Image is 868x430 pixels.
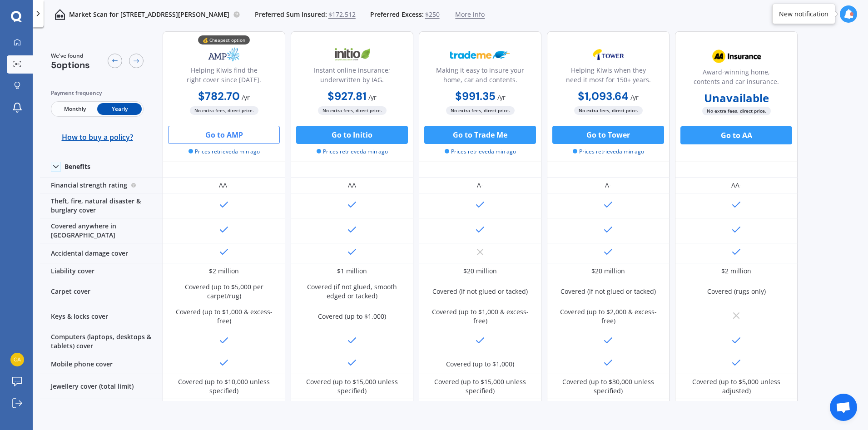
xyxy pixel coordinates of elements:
span: 5 options [51,59,90,71]
div: Helping Kiwis when they need it most for 150+ years. [555,65,662,88]
span: $172,512 [328,10,356,19]
div: Covered (up to $30,000 unless specified) [554,377,663,395]
div: A- [477,181,483,190]
button: Go to Tower [552,126,664,144]
div: Mobile phone cover [40,354,163,374]
span: $250 [425,10,440,19]
div: Covered (up to $1,000) [446,360,514,369]
div: Covered (if not glued or tacked) [560,287,656,296]
span: No extra fees, direct price. [190,106,258,115]
div: Covered (up to $10,000 unless specified) [169,377,278,395]
div: Payment frequency [51,89,144,98]
div: Covered anywhere in [GEOGRAPHIC_DATA] [40,218,163,243]
div: Accidental damage cover [40,243,163,263]
b: $1,093.64 [578,89,629,103]
button: Go to Initio [296,126,408,144]
div: Financial strength rating [40,178,163,193]
span: Preferred Excess: [370,10,424,19]
div: Jewellery cover (total limit) [40,374,163,399]
div: Covered (up to $15,000 unless specified) [426,377,535,395]
img: 6eac1b3048f7f9826c90f05a60476468 [10,353,24,366]
div: Covered (up to $1,000) [318,312,386,321]
span: / yr [630,93,639,102]
img: Trademe.webp [450,43,510,66]
span: No extra fees, direct price. [574,106,643,115]
div: Theft, fire, natural disaster & burglary cover [40,193,163,218]
div: AA [348,181,356,190]
div: Helping Kiwis find the right cover since [DATE]. [170,65,278,88]
button: Go to Trade Me [424,126,536,144]
span: No extra fees, direct price. [702,107,771,115]
span: Prices retrieved a min ago [573,148,644,156]
div: Covered (up to $5,000 unless adjusted) [682,377,791,395]
div: AA- [219,181,229,190]
div: $20 million [463,267,497,276]
img: Initio.webp [322,43,382,66]
div: A- [605,181,611,190]
div: Covered (rugs only) [707,287,766,296]
div: New notification [779,10,828,19]
div: Instant online insurance; underwritten by IAG. [298,65,406,88]
div: Covered (if not glued, smooth edged or tacked) [298,282,407,301]
b: $991.35 [455,89,496,103]
div: Keys & locks cover [40,304,163,329]
div: Computers (laptops, desktops & tablets) cover [40,329,163,354]
span: No extra fees, direct price. [318,106,387,115]
div: Carpet cover [40,279,163,304]
span: We've found [51,52,90,60]
img: AA.webp [706,45,766,68]
div: $2 million [209,267,239,276]
b: $782.70 [198,89,240,103]
div: $1 million [337,267,367,276]
b: $927.81 [327,89,367,103]
span: How to buy a policy? [62,133,133,142]
div: Covered (if not glued or tacked) [432,287,528,296]
span: Prices retrieved a min ago [317,148,388,156]
span: No extra fees, direct price. [446,106,515,115]
div: Covered (up to $5,000 per carpet/rug) [169,282,278,301]
div: 💰 Cheapest option [198,35,250,44]
div: $2 million [721,267,751,276]
div: Liability cover [40,263,163,279]
span: Yearly [97,103,142,115]
span: Monthly [53,103,97,115]
button: Go to AMP [168,126,280,144]
span: / yr [497,93,506,102]
img: AMP.webp [194,43,254,66]
img: home-and-contents.b802091223b8502ef2dd.svg [55,9,65,20]
div: $20 million [591,267,625,276]
p: Market Scan for [STREET_ADDRESS][PERSON_NAME] [69,10,229,19]
span: Preferred Sum Insured: [255,10,327,19]
div: Jewellery cover (per item limit) [40,399,163,424]
div: Award-winning home, contents and car insurance. [683,67,790,90]
img: Tower.webp [578,43,638,66]
div: Covered (up to $2,000 & excess-free) [554,307,663,326]
div: Benefits [64,163,90,171]
div: Covered (up to $1,000 & excess-free) [169,307,278,326]
span: / yr [368,93,377,102]
button: Go to AA [680,126,792,144]
div: Covered (up to $15,000 unless specified) [298,377,407,395]
div: Open chat [830,394,857,421]
span: Prices retrieved a min ago [188,148,260,156]
b: Unavailable [704,94,769,103]
div: Covered (up to $1,000 & excess-free) [426,307,535,326]
div: AA- [731,181,742,190]
span: / yr [242,93,250,102]
span: More info [455,10,485,19]
div: Making it easy to insure your home, car and contents. [427,65,534,88]
span: Prices retrieved a min ago [445,148,516,156]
